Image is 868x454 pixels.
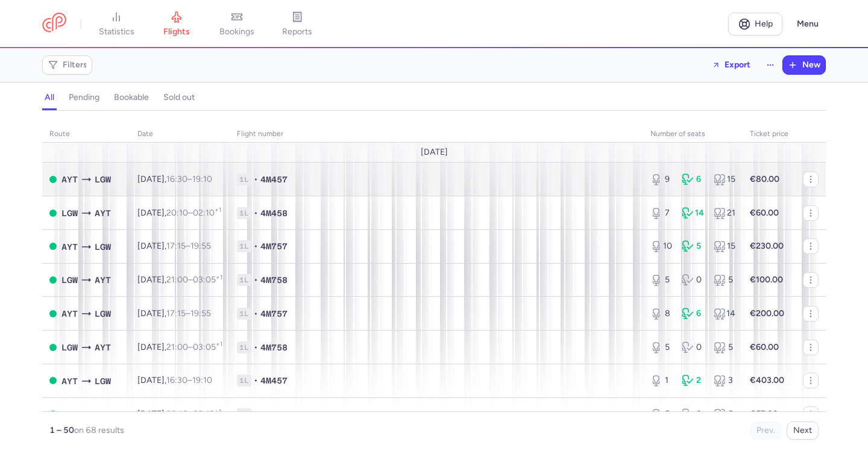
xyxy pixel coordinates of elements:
button: Export [704,55,758,75]
div: 5 [714,408,735,420]
span: • [254,375,258,387]
span: AYT [61,375,78,388]
div: 0 [682,341,703,353]
div: 14 [714,308,735,320]
div: 1 [650,375,672,387]
span: [DATE], [137,241,211,251]
span: AYT [61,173,78,186]
span: • [254,240,258,252]
time: 19:10 [192,375,212,385]
span: [DATE], [137,275,222,285]
h4: pending [69,92,99,103]
div: 8 [650,308,672,320]
sup: +1 [216,340,222,348]
span: AYT [95,273,111,287]
span: LGW [61,408,78,421]
span: LGW [95,173,111,186]
span: – [166,275,222,285]
span: AYT [61,307,78,320]
span: LGW [95,375,111,388]
span: • [254,308,258,320]
div: 5 [714,274,735,286]
span: 1L [237,173,251,185]
span: • [254,341,258,353]
strong: €80.00 [750,174,779,184]
h4: sold out [163,92,195,103]
a: CitizenPlane red outlined logo [42,13,66,35]
span: LGW [61,341,78,354]
strong: 1 – 50 [49,425,74,435]
span: – [166,409,221,419]
span: 4M757 [260,240,288,252]
div: 21 [714,207,735,219]
span: 1L [237,375,251,387]
div: 5 [650,341,672,353]
strong: €60.00 [750,342,779,352]
span: AYT [61,240,78,253]
strong: €230.00 [750,241,784,251]
th: Ticket price [743,125,796,143]
th: Flight number [230,125,643,143]
div: 0 [682,274,703,286]
span: 4M458 [260,207,288,219]
span: [DATE], [137,174,212,184]
time: 19:55 [190,241,211,251]
span: flights [163,26,190,37]
span: LGW [95,307,111,320]
time: 16:30 [166,375,187,385]
span: [DATE], [137,308,211,319]
th: number of seats [643,125,743,143]
span: – [166,174,212,184]
button: Prev. [750,421,782,440]
span: 4M758 [260,274,288,286]
span: 4M457 [260,173,288,185]
time: 21:00 [166,275,188,285]
span: 4M758 [260,341,288,353]
div: 6 [682,308,703,320]
span: • [254,173,258,185]
span: 4M457 [260,375,288,387]
time: 19:55 [190,308,211,319]
span: • [254,207,258,219]
span: 4M458 [260,408,288,420]
span: AYT [95,207,111,220]
span: reports [282,26,312,37]
span: – [166,241,211,251]
h4: all [45,92,54,103]
button: Menu [790,13,826,36]
span: statistics [99,26,134,37]
button: Next [787,421,819,440]
span: [DATE], [137,208,221,218]
span: on 68 results [74,425,124,435]
strong: €403.00 [750,375,784,385]
time: 02:10 [193,208,221,218]
time: 19:10 [192,174,212,184]
div: 15 [714,173,735,185]
div: 10 [650,240,672,252]
time: 02:10 [193,409,221,419]
span: 1L [237,207,251,219]
a: statistics [86,11,146,37]
div: 2 [682,375,703,387]
span: Help [755,19,773,28]
time: 20:10 [166,409,188,419]
span: 1L [237,341,251,353]
div: 5 [682,240,703,252]
div: 5 [714,341,735,353]
span: [DATE], [137,375,212,385]
sup: +1 [215,206,221,214]
a: bookings [207,11,267,37]
span: – [166,208,221,218]
time: 03:05 [193,342,222,352]
a: flights [146,11,207,37]
div: 7 [650,207,672,219]
span: – [166,375,212,385]
div: 3 [714,375,735,387]
span: [DATE], [137,342,222,352]
button: Filters [43,56,92,74]
div: 6 [682,173,703,185]
span: Export [725,60,750,69]
strong: €200.00 [750,308,784,319]
span: 4M757 [260,308,288,320]
span: 1L [237,274,251,286]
